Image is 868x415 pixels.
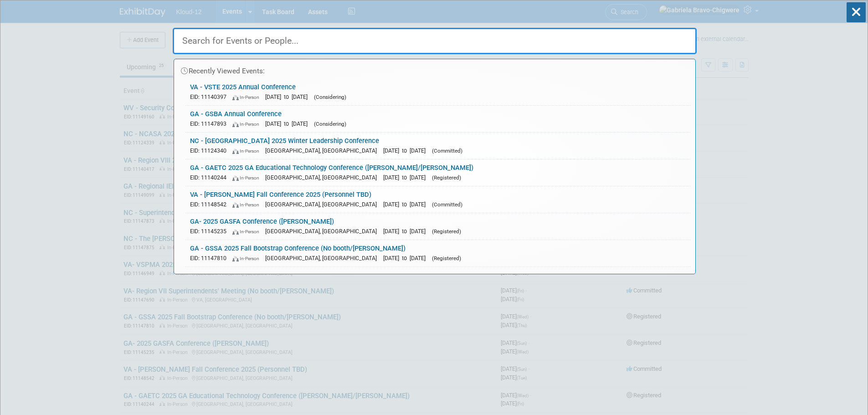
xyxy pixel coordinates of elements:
span: In-Person [232,175,263,181]
span: In-Person [232,229,263,235]
span: EID: 11140397 [190,93,231,100]
span: [GEOGRAPHIC_DATA], [GEOGRAPHIC_DATA] [265,201,381,208]
span: In-Person [232,202,263,208]
span: In-Person [232,256,263,261]
span: (Considering) [314,94,346,100]
span: [GEOGRAPHIC_DATA], [GEOGRAPHIC_DATA] [265,255,381,261]
span: [DATE] to [DATE] [383,255,430,261]
span: [GEOGRAPHIC_DATA], [GEOGRAPHIC_DATA] [265,228,381,235]
input: Search for Events or People... [173,28,697,54]
span: (Committed) [432,201,462,208]
span: EID: 11140244 [190,174,231,181]
span: [DATE] to [DATE] [265,120,312,127]
span: [DATE] to [DATE] [383,201,430,208]
span: In-Person [232,148,263,154]
span: (Considering) [314,121,346,127]
a: GA - GAETC 2025 GA Educational Technology Conference ([PERSON_NAME]/[PERSON_NAME]) EID: 11140244 ... [185,159,691,186]
span: [GEOGRAPHIC_DATA], [GEOGRAPHIC_DATA] [265,174,381,181]
a: GA- 2025 GASFA Conference ([PERSON_NAME]) EID: 11145235 In-Person [GEOGRAPHIC_DATA], [GEOGRAPHIC_... [185,213,691,240]
div: Recently Viewed Events: [179,59,691,79]
span: (Committed) [432,148,462,154]
span: (Registered) [432,255,461,261]
span: EID: 11147893 [190,120,231,127]
span: EID: 11145235 [190,228,231,235]
a: VA - [PERSON_NAME] Fall Conference 2025 (Personnel TBD) EID: 11148542 In-Person [GEOGRAPHIC_DATA]... [185,186,691,213]
span: EID: 11148542 [190,201,231,208]
a: GA - GSSA 2025 Fall Bootstrap Conference (No booth/[PERSON_NAME]) EID: 11147810 In-Person [GEOGRA... [185,240,691,266]
span: EID: 11147810 [190,255,231,261]
span: EID: 11124340 [190,147,231,154]
span: (Registered) [432,174,461,181]
span: [DATE] to [DATE] [265,93,312,100]
span: In-Person [232,94,263,100]
span: In-Person [232,121,263,127]
span: [DATE] to [DATE] [383,228,430,235]
a: VA - VSTE 2025 Annual Conference EID: 11140397 In-Person [DATE] to [DATE] (Considering) [185,79,691,105]
a: GA - GSBA Annual Conference EID: 11147893 In-Person [DATE] to [DATE] (Considering) [185,106,691,132]
span: [DATE] to [DATE] [383,147,430,154]
span: (Registered) [432,228,461,235]
span: [GEOGRAPHIC_DATA], [GEOGRAPHIC_DATA] [265,147,381,154]
span: [DATE] to [DATE] [383,174,430,181]
a: NC - [GEOGRAPHIC_DATA] 2025 Winter Leadership Conference EID: 11124340 In-Person [GEOGRAPHIC_DATA... [185,133,691,159]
